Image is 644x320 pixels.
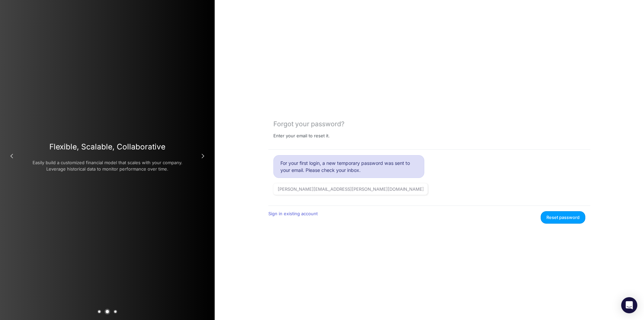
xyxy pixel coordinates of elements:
button: Reset password [541,211,585,224]
a: Sign in existing account [268,211,318,216]
button: Previous [5,149,18,163]
button: 2 [105,309,110,314]
button: 1 [97,310,101,313]
p: Enter your email to reset it. [273,133,330,139]
button: Next [196,149,210,163]
h3: Flexible, Scalable, Collaborative [32,142,182,151]
input: Email [273,183,428,195]
div: Open Intercom Messenger [621,297,637,313]
p: Easily build a customized financial model that scales with your company. Leverage historical data... [32,159,182,173]
div: Forgot your password? [273,120,585,128]
button: 3 [113,310,117,313]
div: For your first login, a new temporary password was sent to your email. Please check your inbox. [273,155,424,178]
